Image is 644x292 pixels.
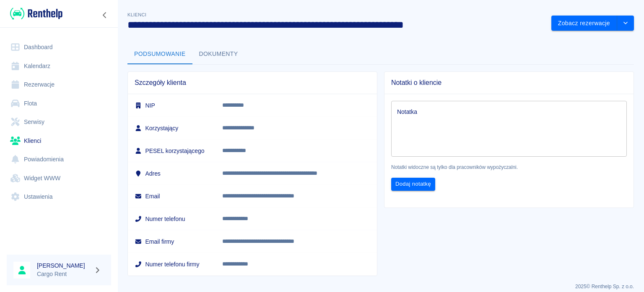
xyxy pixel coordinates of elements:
img: Renthelp logo [10,7,62,21]
h6: PESEL korzystającego [135,147,209,155]
button: drop-down [617,16,634,31]
span: Szczegóły klienta [135,79,370,87]
h6: [PERSON_NAME] [37,261,91,270]
a: Flota [7,94,111,113]
a: Ustawienia [7,187,111,206]
span: Notatki o kliencie [391,79,627,87]
a: Renthelp logo [7,7,62,21]
h6: Korzystający [135,124,209,132]
button: Dokumenty [192,44,245,64]
button: Zwiń nawigację [99,10,111,21]
a: Rezerwacje [7,75,111,94]
h6: Email [135,192,209,200]
span: Klienci [127,12,146,17]
a: Klienci [7,132,111,150]
h6: Numer telefonu firmy [135,260,209,268]
h6: Adres [135,169,209,178]
a: Widget WWW [7,169,111,188]
button: Podsumowanie [127,44,192,64]
p: Cargo Rent [37,270,91,279]
h6: NIP [135,101,209,110]
button: Dodaj notatkę [391,178,435,191]
button: Zobacz rezerwacje [551,16,617,31]
a: Serwisy [7,113,111,132]
a: Dashboard [7,38,111,57]
a: Kalendarz [7,57,111,76]
h6: Numer telefonu [135,215,209,223]
h6: Email firmy [135,237,209,246]
a: Powiadomienia [7,150,111,169]
p: 2025 © Renthelp Sp. z o.o. [127,283,634,290]
p: Notatki widoczne są tylko dla pracowników wypożyczalni. [391,163,627,171]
